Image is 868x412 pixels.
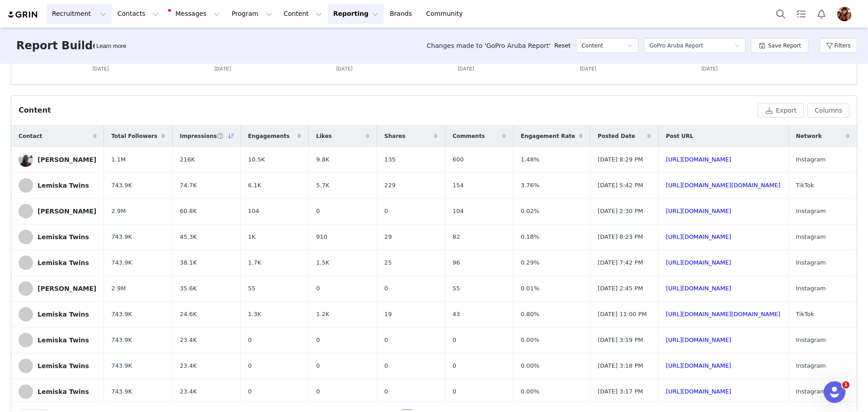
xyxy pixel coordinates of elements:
a: [URL][DOMAIN_NAME] [666,336,731,343]
span: 0 [248,336,252,345]
span: 1.48% [521,155,539,164]
span: 0.00% [521,387,539,396]
span: Instagram [796,361,826,370]
span: 0 [453,387,456,396]
button: Columns [807,103,849,118]
span: Post URL [666,132,693,140]
span: 743.9K [111,361,132,370]
span: 82 [453,232,460,242]
div: Lemiska Twins [38,182,89,189]
div: [PERSON_NAME] [38,285,96,292]
span: Engagements [248,132,290,140]
a: Lemiska Twins [19,333,97,347]
a: [URL][DOMAIN_NAME][DOMAIN_NAME] [666,311,780,317]
span: 43 [453,310,460,319]
span: 2.9M [111,284,126,293]
div: Lemiska Twins [38,259,89,266]
span: 104 [248,207,259,216]
a: Lemiska Twins [19,384,97,399]
span: 45.3K [180,232,197,242]
button: Program [226,4,278,24]
span: 29 [384,232,392,242]
span: Contact [19,132,42,140]
span: 0.18% [521,232,539,242]
a: Community [421,4,472,24]
span: 1.5K [316,258,329,267]
span: Comments [453,132,485,140]
span: 0 [316,284,320,293]
span: 743.9K [111,258,132,267]
span: 0 [453,336,456,345]
span: Network [796,132,822,140]
button: Recruitment [47,4,112,24]
img: c0c989b0-6641-44c5-adf6-ae2f2fff4de1.jpg [19,152,33,167]
span: 0 [316,336,320,345]
button: Messages [165,4,226,24]
button: Content [278,4,327,24]
span: Shares [384,132,405,140]
span: 743.9K [111,232,132,242]
a: Lemiska Twins [19,359,97,373]
div: GoPro Aruba Report [649,39,703,52]
span: 0.80% [521,310,539,319]
span: Instagram [796,207,826,216]
span: 104 [453,207,464,216]
span: Engagement Rate [521,132,575,140]
span: 910 [316,232,327,242]
span: 0.02% [521,207,539,216]
span: [DATE] 5:42 PM [598,181,643,190]
a: Lemiska Twins [19,178,97,193]
span: [DATE] 8:29 PM [598,155,643,164]
a: [PERSON_NAME] [19,281,97,296]
span: 0.00% [521,361,539,370]
button: Profile [832,7,861,21]
span: 0 [248,361,252,370]
span: 1K [248,232,256,242]
span: Instagram [796,336,826,345]
span: 0.29% [521,258,539,267]
span: Instagram [796,284,826,293]
a: Lemiska Twins [19,307,97,322]
a: Brands [384,4,420,24]
div: Lemiska Twins [38,362,89,369]
span: TikTok [796,310,814,319]
h5: Content [581,39,603,52]
span: 5.7K [316,181,329,190]
a: [PERSON_NAME] [19,152,97,167]
a: [URL][DOMAIN_NAME] [666,388,731,395]
div: [PERSON_NAME] [38,208,96,215]
span: 135 [384,155,396,164]
button: Export [758,103,804,118]
span: [DATE] 2:30 PM [598,207,643,216]
span: 19 [384,310,392,319]
text: [DATE] [701,66,718,72]
span: 55 [248,284,256,293]
div: Lemiska Twins [38,233,89,241]
span: 600 [453,155,464,164]
span: 0 [453,361,456,370]
span: 1 [842,381,849,388]
a: [URL][DOMAIN_NAME] [666,208,731,214]
span: 24.6K [180,310,197,319]
a: [URL][DOMAIN_NAME] [666,259,731,266]
span: [DATE] 2:45 PM [598,284,643,293]
img: grin logo [7,10,39,19]
span: 743.9K [111,387,132,396]
span: 10.5K [248,155,265,164]
span: 74.7K [180,181,197,190]
a: [URL][DOMAIN_NAME] [666,233,731,240]
span: 1.2K [316,310,329,319]
text: [DATE] [458,66,474,72]
span: 25 [384,258,392,267]
span: [DATE] 11:00 PM [598,310,647,319]
span: Instagram [796,232,826,242]
span: 154 [453,181,464,190]
span: [DATE] 8:23 PM [598,232,643,242]
span: [DATE] 3:19 PM [598,336,643,345]
a: [URL][DOMAIN_NAME] [666,362,731,369]
h3: Report Builder [16,38,105,54]
span: 0.01% [521,284,539,293]
a: [URL][DOMAIN_NAME] [666,285,731,292]
span: 0 [248,387,252,396]
span: Posted Date [598,132,635,140]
